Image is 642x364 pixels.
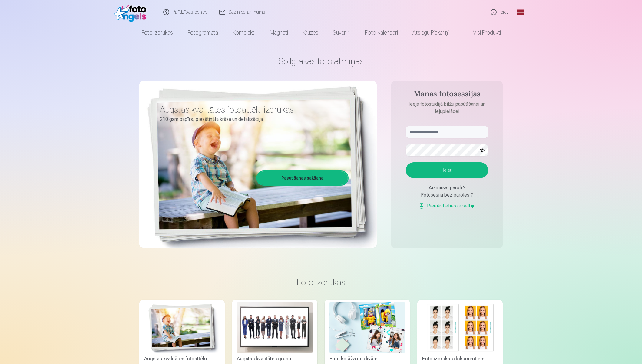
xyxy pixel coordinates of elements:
p: 210 gsm papīrs, piesātināta krāsa un detalizācija [160,115,344,124]
a: Pasūtīšanas sākšana [257,171,348,185]
a: Pierakstieties ar selfiju [419,202,475,210]
h1: Spilgtākās foto atmiņas [139,56,503,67]
div: Foto izdrukas dokumentiem [420,355,500,362]
a: Fotogrāmata [180,24,225,41]
img: /fa1 [114,2,149,22]
a: Komplekti [225,24,263,41]
h4: Manas fotosessijas [400,90,494,101]
div: Fotosesija bez paroles ? [406,191,488,199]
a: Krūzes [295,24,326,41]
a: Visi produkti [456,24,508,41]
h3: Foto izdrukas [144,277,498,288]
p: Ieeja fotostudijā bilžu pasūtīšanai un lejupielādei [400,101,494,115]
img: Foto izdrukas dokumentiem [422,302,498,353]
img: Augstas kvalitātes fotoattēlu izdrukas [144,302,220,353]
a: Suvenīri [326,24,358,41]
h3: Augstas kvalitātes fotoattēlu izdrukas [160,104,344,115]
a: Atslēgu piekariņi [405,24,456,41]
a: Magnēti [263,24,295,41]
a: Foto izdrukas [134,24,180,41]
button: Ieiet [406,162,488,178]
div: Aizmirsāt paroli ? [406,184,488,191]
a: Foto kalendāri [358,24,405,41]
img: Augstas kvalitātes grupu fotoattēlu izdrukas [237,302,313,353]
img: Foto kolāža no divām fotogrāfijām [329,302,405,353]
